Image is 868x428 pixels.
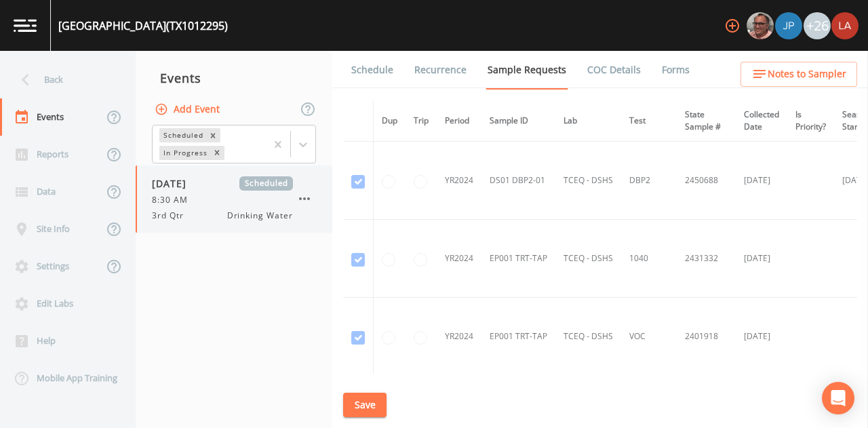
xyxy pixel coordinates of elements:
[775,12,802,39] img: 41241ef155101aa6d92a04480b0d0000
[152,210,192,222] span: 3rd Qtr
[227,210,293,222] span: Drinking Water
[621,142,677,220] td: DBP2
[437,220,481,298] td: YR2024
[343,393,387,418] button: Save
[136,166,332,233] a: [DATE]Scheduled8:30 AM3rd QtrDrinking Water
[787,100,834,142] th: Is Priority?
[621,100,677,142] th: Test
[152,97,225,122] button: Add Event
[746,12,774,39] div: Mike Franklin
[585,51,643,89] a: COC Details
[136,61,332,95] div: Events
[677,142,736,220] td: 2450688
[437,142,481,220] td: YR2024
[555,220,621,298] td: TCEQ - DSHS
[660,51,692,89] a: Forms
[736,220,787,298] td: [DATE]
[58,18,228,34] div: [GEOGRAPHIC_DATA] (TX1012295)
[406,100,437,142] th: Trip
[741,62,857,87] button: Notes to Sampler
[768,66,846,83] span: Notes to Sampler
[159,128,205,142] div: Scheduled
[774,12,803,39] div: Joshua gere Paul
[555,100,621,142] th: Lab
[804,12,831,39] div: +26
[831,12,859,39] img: cf6e799eed601856facf0d2563d1856d
[481,100,555,142] th: Sample ID
[486,51,568,90] a: Sample Requests
[677,220,736,298] td: 2431332
[14,19,37,32] img: logo
[677,298,736,376] td: 2401918
[152,194,196,206] span: 8:30 AM
[349,51,395,89] a: Schedule
[239,176,293,191] span: Scheduled
[555,142,621,220] td: TCEQ - DSHS
[621,298,677,376] td: VOC
[210,146,224,160] div: Remove In Progress
[747,12,774,39] img: e2d790fa78825a4bb76dcb6ab311d44c
[481,220,555,298] td: EP001 TRT-TAP
[481,142,555,220] td: DS01 DBP2-01
[205,128,220,142] div: Remove Scheduled
[736,100,787,142] th: Collected Date
[437,298,481,376] td: YR2024
[412,51,469,89] a: Recurrence
[159,146,210,160] div: In Progress
[555,298,621,376] td: TCEQ - DSHS
[677,100,736,142] th: State Sample #
[736,142,787,220] td: [DATE]
[481,298,555,376] td: EP001 TRT-TAP
[152,176,196,191] span: [DATE]
[374,100,406,142] th: Dup
[736,298,787,376] td: [DATE]
[437,100,481,142] th: Period
[621,220,677,298] td: 1040
[822,382,854,414] div: Open Intercom Messenger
